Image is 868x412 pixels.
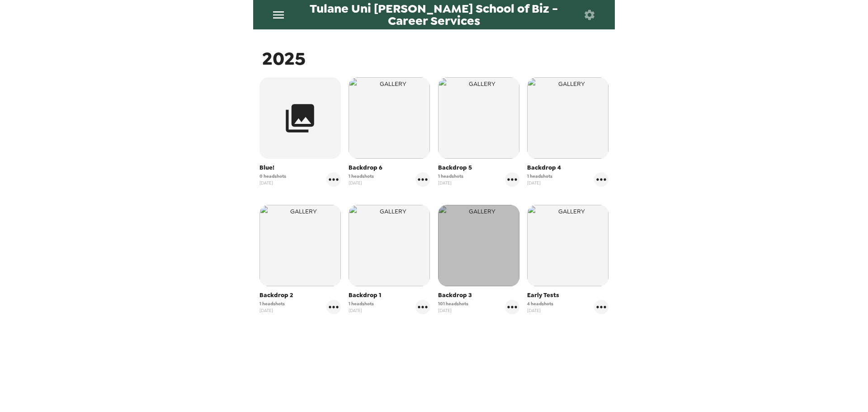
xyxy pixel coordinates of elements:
[349,173,374,180] span: 1 headshots
[527,180,552,186] span: [DATE]
[527,173,552,180] span: 1 headshots
[349,291,430,300] span: Backdrop 1
[415,172,430,187] button: gallery menu
[259,291,341,300] span: Backdrop 2
[259,205,341,286] img: gallery
[349,163,430,172] span: Backdrop 6
[326,172,341,187] button: gallery menu
[505,172,519,187] button: gallery menu
[259,163,341,172] span: Blue!
[262,47,306,71] span: 2025
[438,307,468,314] span: [DATE]
[527,300,553,307] span: 4 headshots
[438,77,519,159] img: gallery
[415,300,430,314] button: gallery menu
[527,163,609,172] span: Backdrop 4
[505,300,519,314] button: gallery menu
[594,172,609,187] button: gallery menu
[326,300,341,314] button: gallery menu
[259,180,286,186] span: [DATE]
[349,180,374,186] span: [DATE]
[259,300,285,307] span: 1 headshots
[349,205,430,286] img: gallery
[438,163,519,172] span: Backdrop 5
[259,173,286,180] span: 0 headshots
[349,307,374,314] span: [DATE]
[349,77,430,159] img: gallery
[438,300,468,307] span: 101 headshots
[527,307,553,314] span: [DATE]
[349,300,374,307] span: 1 headshots
[293,3,575,27] span: Tulane Uni [PERSON_NAME] School of Biz - Career Services
[594,300,609,314] button: gallery menu
[438,291,519,300] span: Backdrop 3
[438,180,463,186] span: [DATE]
[259,307,285,314] span: [DATE]
[527,291,609,300] span: Early Tests
[438,173,463,180] span: 1 headshots
[527,77,609,159] img: gallery
[527,205,609,286] img: gallery
[438,205,519,286] img: gallery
